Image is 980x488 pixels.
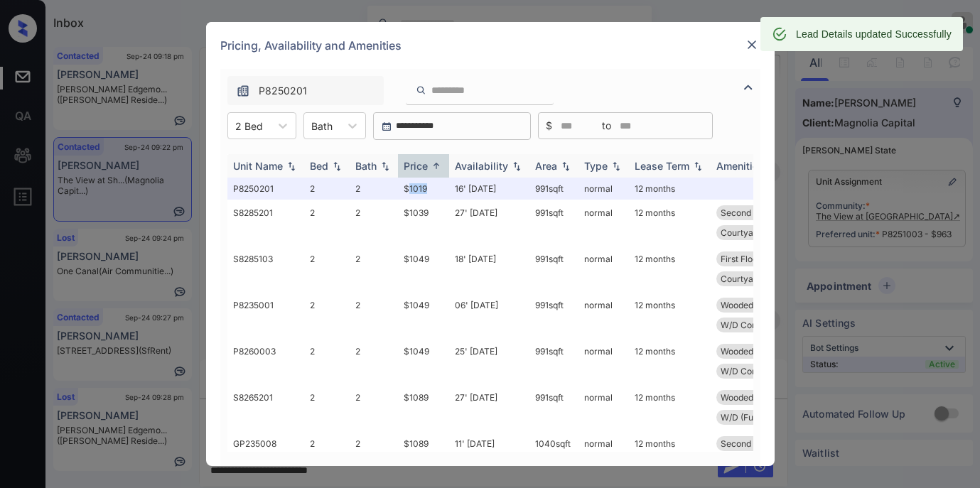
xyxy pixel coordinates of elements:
td: P8250201 [227,178,304,200]
td: 12 months [629,200,711,246]
td: $1049 [398,338,449,384]
td: $1019 [398,178,449,200]
td: $1049 [398,292,449,338]
td: 2 [350,430,398,477]
img: sorting [510,161,524,171]
td: 11' [DATE] [449,430,529,477]
td: 991 sqft [529,200,578,246]
img: sorting [330,161,344,171]
td: 2 [304,200,350,246]
span: $ [546,118,552,134]
td: 16' [DATE] [449,178,529,200]
td: normal [578,430,629,477]
td: GP235008 [227,430,304,477]
td: 2 [304,430,350,477]
td: 2 [350,338,398,384]
td: 06' [DATE] [449,292,529,338]
span: W/D (Full Sized... [721,412,789,423]
span: Wooded View [721,346,775,357]
img: icon-zuma [416,84,426,97]
div: Type [584,160,608,172]
td: S8285103 [227,246,304,292]
img: close [745,38,759,52]
td: 12 months [629,178,711,200]
td: normal [578,246,629,292]
div: Bed [310,160,328,172]
td: 2 [350,246,398,292]
td: normal [578,384,629,430]
img: sorting [691,161,705,171]
span: Courtyard view [721,273,783,284]
div: Price [404,160,428,172]
td: normal [578,200,629,246]
td: 27' [DATE] [449,384,529,430]
span: Wooded View [721,392,775,403]
span: W/D Connections [721,366,791,376]
td: 991 sqft [529,292,578,338]
td: 18' [DATE] [449,246,529,292]
span: Courtyard view [721,227,783,238]
img: sorting [559,161,573,171]
span: W/D Connections [721,320,791,330]
img: sorting [429,161,443,171]
div: Pricing, Availability and Amenities [206,22,775,69]
span: Second Floor [721,207,774,218]
td: 991 sqft [529,246,578,292]
img: sorting [284,161,298,171]
img: sorting [609,161,623,171]
td: 25' [DATE] [449,338,529,384]
div: Availability [455,160,508,172]
td: 27' [DATE] [449,200,529,246]
td: $1039 [398,200,449,246]
td: 2 [350,178,398,200]
div: Bath [355,160,377,172]
td: 1040 sqft [529,430,578,477]
td: 12 months [629,430,711,477]
td: 2 [304,384,350,430]
span: P8250201 [259,83,307,99]
td: 2 [304,178,350,200]
td: normal [578,338,629,384]
td: 991 sqft [529,338,578,384]
td: S8285201 [227,200,304,246]
td: 2 [304,338,350,384]
td: 2 [304,292,350,338]
div: Amenities [716,160,764,172]
td: P8235001 [227,292,304,338]
td: 2 [350,384,398,430]
td: normal [578,178,629,200]
img: sorting [378,161,392,171]
td: $1049 [398,246,449,292]
div: Lead Details updated Successfully [796,21,952,47]
td: 991 sqft [529,178,578,200]
span: to [602,118,611,134]
td: 2 [304,246,350,292]
span: Wooded View [721,300,775,310]
div: Lease Term [635,160,689,172]
td: 991 sqft [529,384,578,430]
td: $1089 [398,430,449,477]
div: Unit Name [233,160,283,172]
td: $1089 [398,384,449,430]
td: normal [578,292,629,338]
td: P8260003 [227,338,304,384]
div: Area [535,160,557,172]
img: icon-zuma [236,84,250,98]
td: 12 months [629,338,711,384]
img: icon-zuma [740,79,757,96]
span: First Floor [721,254,761,264]
td: 12 months [629,246,711,292]
td: 2 [350,200,398,246]
td: S8265201 [227,384,304,430]
span: Second Floor [721,438,774,449]
td: 12 months [629,292,711,338]
td: 12 months [629,384,711,430]
td: 2 [350,292,398,338]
